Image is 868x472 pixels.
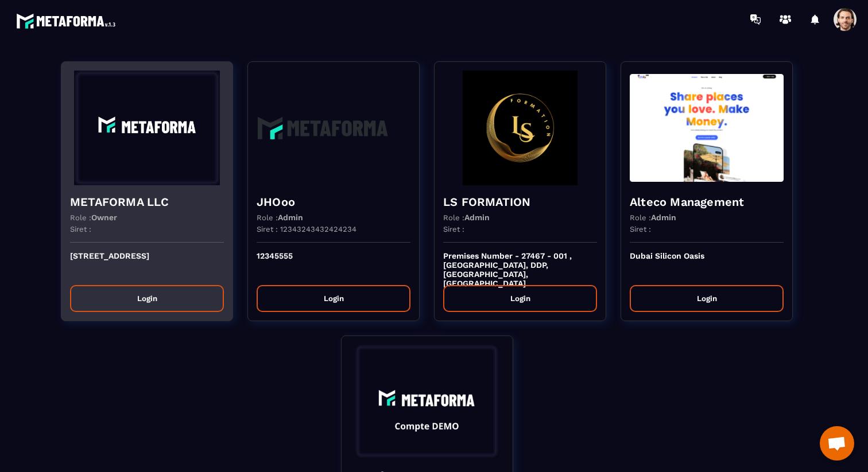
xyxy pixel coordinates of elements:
[443,285,597,312] button: Login
[443,251,597,276] p: Premises Number - 27467 - 001 , [GEOGRAPHIC_DATA], DDP, [GEOGRAPHIC_DATA], [GEOGRAPHIC_DATA]
[630,213,676,222] p: Role :
[651,213,676,222] span: Admin
[70,225,91,233] p: Siret :
[278,213,303,222] span: Admin
[350,345,504,459] img: funnel-background
[630,285,784,312] button: Login
[70,213,117,222] p: Role :
[443,213,490,222] p: Role :
[257,251,410,276] p: 12345555
[443,194,597,210] h4: LS FORMATION
[630,194,784,210] h4: Alteco Management
[257,194,410,210] h4: JHOoo
[443,71,597,185] img: funnel-background
[464,213,490,222] span: Admin
[91,213,117,222] span: Owner
[70,194,224,210] h4: METAFORMA LLC
[257,71,410,185] img: funnel-background
[70,285,224,312] button: Login
[257,225,356,233] p: Siret : 12343243432424234
[630,225,651,233] p: Siret :
[70,71,224,185] img: funnel-background
[820,426,854,461] div: Ouvrir le chat
[630,71,784,185] img: funnel-background
[257,213,303,222] p: Role :
[443,225,464,233] p: Siret :
[70,251,224,276] p: [STREET_ADDRESS]
[630,251,784,276] p: Dubai Silicon Oasis
[257,285,410,312] button: Login
[16,10,119,32] img: logo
